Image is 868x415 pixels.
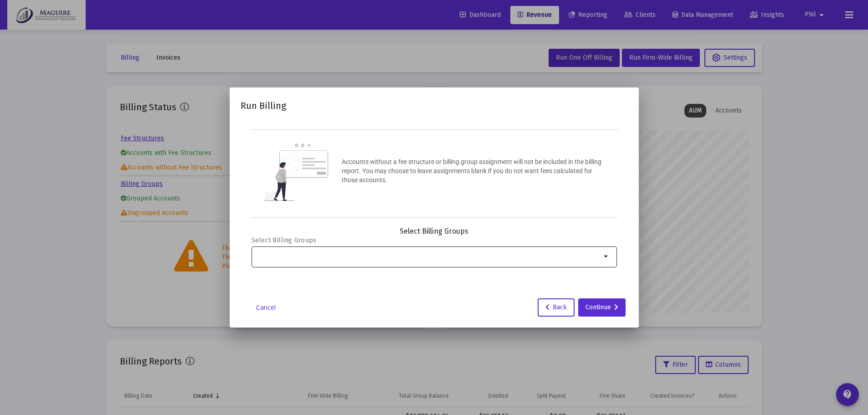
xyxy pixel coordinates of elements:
[241,98,286,113] h2: Run Billing
[578,298,626,317] button: Continue
[342,157,604,184] p: Accounts without a fee structure or billing group assignment will not be included in the billing ...
[252,236,317,244] label: Select Billing Groups
[538,298,575,317] button: Back
[601,251,612,262] mat-icon: arrow_drop_down
[545,303,567,311] span: Back
[264,143,328,201] img: question
[252,227,617,236] div: Select Billing Groups
[586,298,618,317] div: Continue
[243,303,289,312] a: Cancel
[256,251,601,262] mat-chip-list: Selection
